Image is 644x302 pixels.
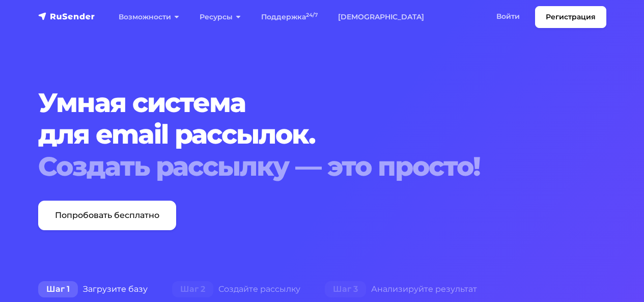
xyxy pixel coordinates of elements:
span: Шаг 3 [325,281,366,297]
a: [DEMOGRAPHIC_DATA] [328,7,434,28]
a: Ресурсы [189,7,251,28]
sup: 24/7 [306,12,318,18]
img: RuSender [38,11,95,21]
div: Загрузите базу [26,279,160,299]
div: Анализируйте результат [313,279,489,299]
a: Поддержка24/7 [251,7,328,28]
a: Войти [486,6,530,27]
span: Шаг 1 [38,281,78,297]
a: Попробовать бесплатно [38,201,176,230]
a: Регистрация [535,6,606,28]
span: Шаг 2 [172,281,213,297]
div: Создайте рассылку [160,279,313,299]
a: Возможности [108,7,189,28]
h1: Умная система для email рассылок. [38,87,606,182]
div: Создать рассылку — это просто! [38,151,606,182]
